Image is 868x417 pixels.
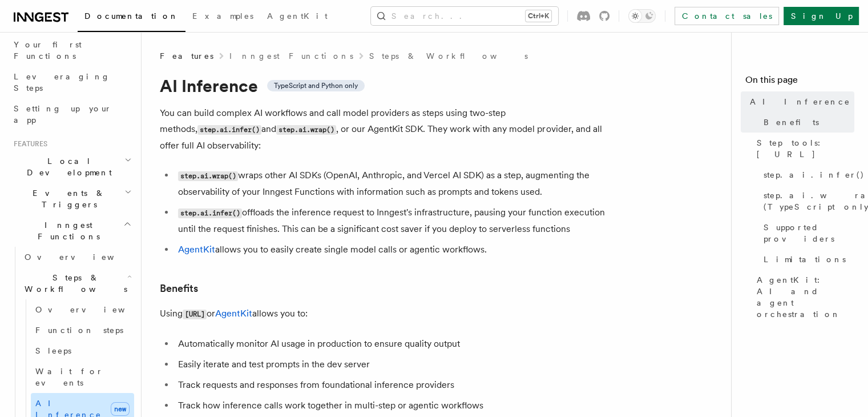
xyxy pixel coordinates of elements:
[175,377,616,393] li: Track requests and responses from foundational inference providers
[215,308,252,319] a: AgentKit
[759,249,854,270] a: Limitations
[20,267,134,299] button: Steps & Workflows
[757,274,854,320] span: AgentKit: AI and agent orchestration
[750,96,850,107] span: AI Inference
[229,50,353,62] a: Inngest Functions
[192,11,253,21] span: Examples
[14,40,82,61] span: Your first Functions
[9,34,134,66] a: Your first Functions
[759,165,854,185] a: step.ai.infer()
[185,3,260,31] a: Examples
[25,252,142,262] span: Overview
[371,7,558,25] button: Search...Ctrl+K
[752,133,854,165] a: Step tools: [URL]
[9,155,124,178] span: Local Development
[276,125,336,135] code: step.ai.wrap()
[35,367,103,387] span: Wait for events
[78,3,185,32] a: Documentation
[9,98,134,130] a: Setting up your app
[14,72,110,93] span: Leveraging Steps
[35,346,71,355] span: Sleeps
[160,280,198,296] a: Benefits
[9,215,134,247] button: Inngest Functions
[160,75,616,96] h1: AI Inference
[175,167,616,200] li: wraps other AI SDKs (OpenAI, Anthropic, and Vercel AI SDK) as a step, augmenting the observabilit...
[759,185,854,217] a: step.ai.wrap() (TypeScript only)
[160,105,616,154] p: You can build complex AI workflows and call model providers as steps using two-step methods, and ...
[369,50,528,62] a: Steps & Workflows
[175,242,616,258] li: allows you to easily create single model calls or agentic workflows.
[757,137,854,160] span: Step tools: [URL]
[764,222,854,244] span: Supported providers
[9,139,47,149] span: Features
[274,81,358,90] span: TypeScript and Python only
[31,320,134,340] a: Function steps
[175,205,616,237] li: offloads the inference request to Inngest's infrastructure, pausing your function execution until...
[9,151,134,183] button: Local Development
[764,254,846,265] span: Limitations
[784,7,859,25] a: Sign Up
[175,336,616,352] li: Automatically monitor AI usage in production to ensure quality output
[197,125,261,135] code: step.ai.infer()
[9,187,124,210] span: Events & Triggers
[9,66,134,98] a: Leveraging Steps
[84,11,179,21] span: Documentation
[183,310,207,319] code: [URL]
[752,270,854,324] a: AgentKit: AI and agent orchestration
[31,340,134,361] a: Sleeps
[759,112,854,133] a: Benefits
[178,209,242,218] code: step.ai.infer()
[14,104,112,125] span: Setting up your app
[20,247,134,267] a: Overview
[628,9,656,23] button: Toggle dark mode
[111,402,130,416] span: new
[759,217,854,249] a: Supported providers
[175,356,616,372] li: Easily iterate and test prompts in the dev server
[175,398,616,414] li: Track how inference calls work together in multi-step or agentic workflows
[178,171,238,181] code: step.ai.wrap()
[160,306,616,322] p: Using or allows you to:
[267,11,328,21] span: AgentKit
[20,272,127,295] span: Steps & Workflows
[745,91,854,112] a: AI Inference
[9,183,134,215] button: Events & Triggers
[764,117,819,128] span: Benefits
[675,7,779,25] a: Contact sales
[9,219,123,242] span: Inngest Functions
[178,244,215,255] a: AgentKit
[35,326,123,335] span: Function steps
[745,73,854,91] h4: On this page
[526,10,551,22] kbd: Ctrl+K
[35,305,153,314] span: Overview
[31,299,134,320] a: Overview
[160,50,213,62] span: Features
[260,3,334,31] a: AgentKit
[764,169,865,181] span: step.ai.infer()
[31,361,134,393] a: Wait for events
